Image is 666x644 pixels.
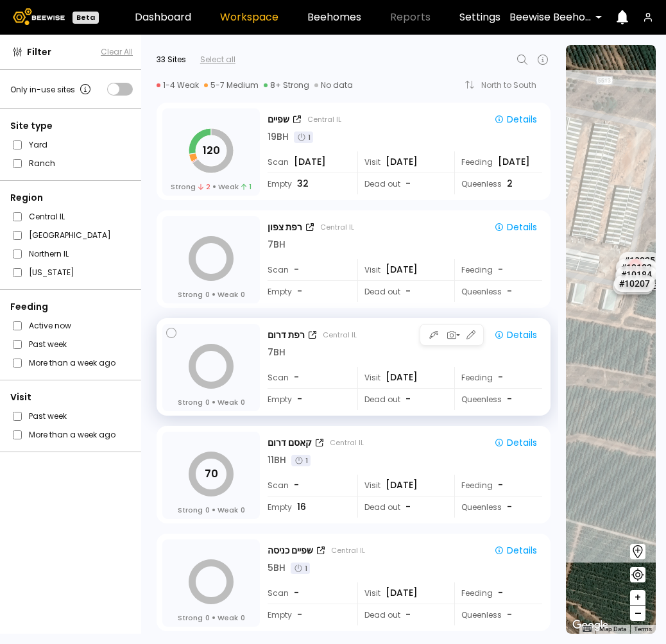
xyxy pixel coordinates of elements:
[357,389,445,410] div: Dead out
[29,428,115,441] label: More than a week ago
[268,389,348,410] div: Empty
[494,545,537,556] div: Details
[357,475,445,496] div: Visit
[205,613,210,623] span: 0
[489,542,542,559] button: Details
[241,613,245,623] span: 0
[489,434,542,451] button: Details
[101,46,133,58] button: Clear All
[73,12,99,24] div: Beta
[454,389,542,410] div: Queenless
[268,436,312,450] div: קאסם דרום
[220,12,278,22] a: Workspace
[330,437,364,448] div: Central IL
[507,393,512,406] span: -
[10,391,133,404] div: Visit
[205,466,218,481] tspan: 70
[459,12,500,22] a: Settings
[454,151,542,173] div: Feeding
[613,278,654,294] div: # 10136
[294,263,299,276] span: -
[291,563,310,574] div: 1
[494,114,537,125] div: Details
[268,130,289,144] div: 19 BH
[619,252,660,269] div: # 10025
[635,606,642,622] span: –
[294,479,299,492] span: -
[489,111,542,128] button: Details
[357,582,445,604] div: Visit
[27,46,51,59] span: Filter
[10,300,133,314] div: Feeding
[13,8,65,25] img: Beewise logo
[454,475,542,496] div: Feeding
[406,500,411,514] span: -
[268,238,286,251] div: 7 BH
[616,266,657,283] div: # 10184
[498,155,531,169] div: [DATE]
[268,281,348,302] div: Empty
[268,173,348,194] div: Empty
[241,182,252,192] span: 1
[297,500,306,514] span: 16
[507,608,512,622] span: -
[178,289,245,300] div: Strong Weak
[386,263,418,276] span: [DATE]
[498,586,504,600] div: -
[357,151,445,173] div: Visit
[268,544,313,557] div: שפיים כניסה
[268,604,348,625] div: Empty
[268,151,348,173] div: Scan
[357,496,445,518] div: Dead out
[454,173,542,194] div: Queenless
[10,119,133,133] div: Site type
[357,604,445,625] div: Dead out
[294,371,299,384] span: -
[630,606,645,621] button: –
[268,346,286,359] div: 7 BH
[390,12,431,22] span: Reports
[294,155,326,169] span: [DATE]
[634,625,652,632] a: Terms
[331,545,365,555] div: Central IL
[454,604,542,625] div: Queenless
[268,259,348,280] div: Scan
[268,113,289,126] div: שפיים
[454,367,542,388] div: Feeding
[10,191,133,205] div: Region
[29,157,55,170] label: Ranch
[454,281,542,302] div: Queenless
[157,80,199,90] div: 1-4 Weak
[406,285,411,298] span: -
[29,266,74,279] label: [US_STATE]
[241,397,245,407] span: 0
[494,329,537,341] div: Details
[297,393,302,406] span: -
[357,259,445,280] div: Visit
[204,80,259,90] div: 5-7 Medium
[494,437,537,448] div: Details
[291,455,311,466] div: 1
[406,177,411,191] span: -
[357,173,445,194] div: Dead out
[171,182,252,192] div: Strong Weak
[498,371,504,384] div: -
[357,281,445,302] div: Dead out
[307,12,361,22] a: Beehomes
[386,371,418,384] span: [DATE]
[481,81,545,89] div: North to South
[630,590,645,606] button: +
[634,589,642,606] span: +
[454,259,542,280] div: Feeding
[314,80,353,90] div: No data
[205,289,210,300] span: 0
[264,80,309,90] div: 8+ Strong
[297,177,309,191] span: 32
[307,114,341,124] div: Central IL
[178,397,245,407] div: Strong Weak
[507,500,512,514] span: -
[406,393,411,406] span: -
[599,625,626,634] button: Map Data
[29,228,111,242] label: [GEOGRAPHIC_DATA]
[29,247,69,260] label: Northern IL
